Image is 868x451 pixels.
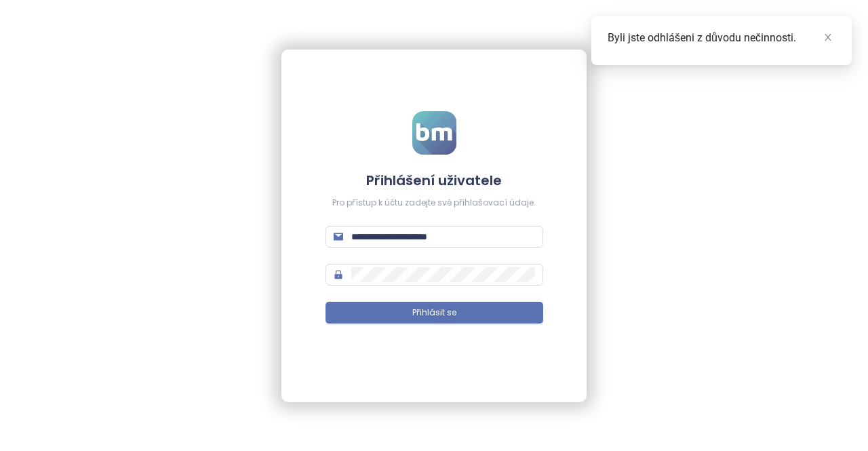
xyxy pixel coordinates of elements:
span: mail [334,232,343,241]
span: Přihlásit se [412,307,456,319]
span: lock [334,270,343,279]
div: Pro přístup k účtu zadejte své přihlašovací údaje. [325,197,543,210]
img: logo [412,111,456,155]
span: close [823,33,833,42]
h4: Přihlášení uživatele [325,171,543,190]
button: Přihlásit se [325,302,543,323]
div: Byli jste odhlášeni z důvodu nečinnosti. [608,30,835,46]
